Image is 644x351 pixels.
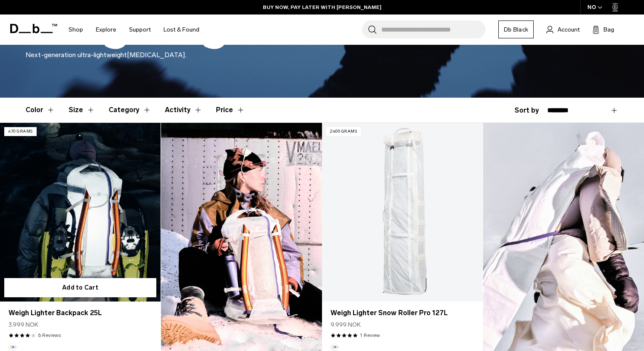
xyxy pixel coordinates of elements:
span: [MEDICAL_DATA]. [127,51,187,59]
button: Bag [592,24,614,35]
nav: Main Navigation [62,15,206,45]
button: Toggle Price [216,98,245,122]
button: Toggle Filter [165,98,202,122]
a: Weigh Lighter Snow Roller Pro 127L [322,123,483,302]
span: 3.999 NOK [9,320,38,329]
p: 2400 grams [326,127,361,136]
a: Explore [96,15,116,45]
a: Weigh Lighter Snow Roller Pro 127L [331,308,474,318]
a: Weigh Lighter Backpack 25L [9,308,152,318]
a: Lost & Found [164,15,199,45]
a: 6 reviews [38,331,61,339]
a: 1 reviews [360,331,380,339]
a: Account [546,24,580,35]
button: Toggle Filter [109,98,151,122]
span: Bag [604,25,614,34]
span: Account [558,25,580,34]
button: Toggle Filter [26,98,55,122]
button: Aurora [9,343,16,351]
button: Add to Cart [4,278,156,297]
a: Support [129,15,151,45]
span: 9.999 NOK [331,320,361,329]
a: BUY NOW, PAY LATER WITH [PERSON_NAME] [263,3,382,11]
p: 470 grams [4,127,37,136]
button: Aurora [331,343,338,351]
span: Next-generation ultra-lightweight [26,51,127,59]
h1: Weigh Lighter™ [26,0,356,50]
a: Shop [69,15,83,45]
a: Db Black [498,20,534,38]
button: Toggle Filter [69,98,95,122]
